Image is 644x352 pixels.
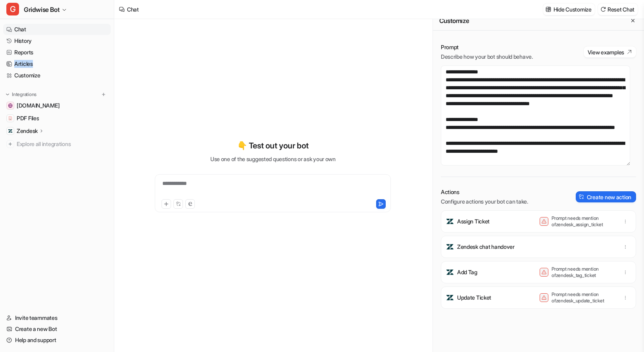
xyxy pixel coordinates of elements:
[554,5,592,13] p: Hide Customize
[5,92,10,97] img: expand menu
[8,116,13,121] img: PDF Files
[3,138,111,150] a: Explore all integrations
[584,46,636,58] button: View examples
[457,243,515,251] p: Zendesk chat handover
[552,266,615,279] p: Prompt needs mention of zendesk_tag_ticket
[24,4,60,15] span: Gridwise Bot
[446,294,454,302] img: Update Ticket icon
[101,92,106,97] img: menu_add.svg
[546,6,551,12] img: customize
[598,4,638,15] button: Reset Chat
[3,100,111,111] a: gridwise.io[DOMAIN_NAME]
[12,91,37,98] p: Integrations
[3,335,111,346] a: Help and support
[446,268,454,276] img: Add Tag icon
[17,102,60,110] span: [DOMAIN_NAME]
[17,114,39,122] span: PDF Files
[628,16,638,25] button: Close flyout
[6,3,19,15] span: G
[441,188,528,196] p: Actions
[441,53,533,61] p: Describe how your bot should behave.
[576,191,636,202] button: Create new action
[8,129,13,133] img: Zendesk
[579,194,584,200] img: create-action-icon.svg
[6,140,14,148] img: explore all integrations
[3,24,111,35] a: Chat
[552,291,615,304] p: Prompt needs mention of zendesk_update_ticket
[3,312,111,323] a: Invite teammates
[543,4,595,15] button: Hide Customize
[439,17,469,25] h2: Customize
[3,323,111,335] a: Create a new Bot
[17,127,38,135] p: Zendesk
[457,217,490,225] p: Assign Ticket
[446,217,454,225] img: Assign Ticket icon
[3,70,111,81] a: Customize
[8,103,13,108] img: gridwise.io
[441,43,533,51] p: Prompt
[3,35,111,46] a: History
[3,113,111,124] a: PDF FilesPDF Files
[552,215,615,228] p: Prompt needs mention of zendesk_assign_ticket
[3,90,39,98] button: Integrations
[210,155,336,163] p: Use one of the suggested questions or ask your own
[457,268,477,276] p: Add Tag
[237,140,309,152] p: 👇 Test out your bot
[457,294,491,302] p: Update Ticket
[127,5,139,13] div: Chat
[3,58,111,69] a: Articles
[17,138,108,150] span: Explore all integrations
[600,6,606,12] img: reset
[446,243,454,251] img: Zendesk chat handover icon
[3,47,111,58] a: Reports
[441,198,528,206] p: Configure actions your bot can take.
